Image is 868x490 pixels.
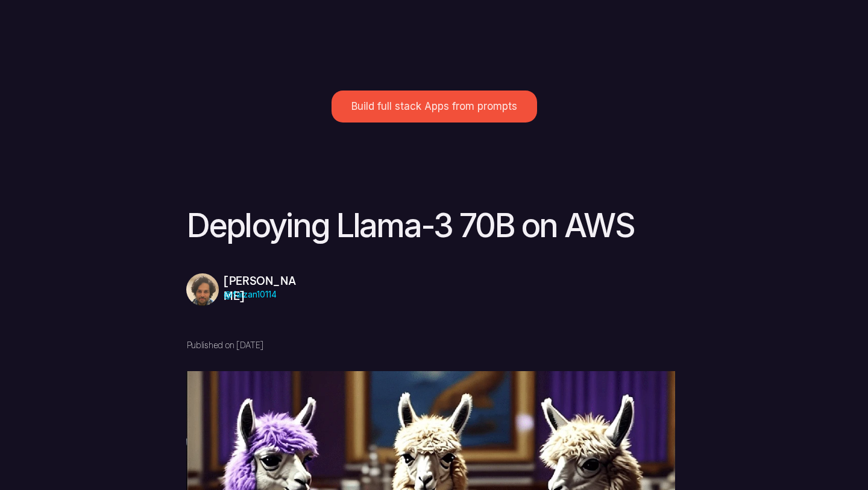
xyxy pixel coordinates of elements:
[187,206,634,245] a: Deploying Llama-3 70B on AWS
[224,286,305,303] p: @faizan10114
[351,100,517,112] p: Build full stack Apps from prompts
[332,91,537,122] a: Build full stack Apps from prompts
[187,340,314,351] p: Published on [DATE]
[224,273,305,304] p: [PERSON_NAME]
